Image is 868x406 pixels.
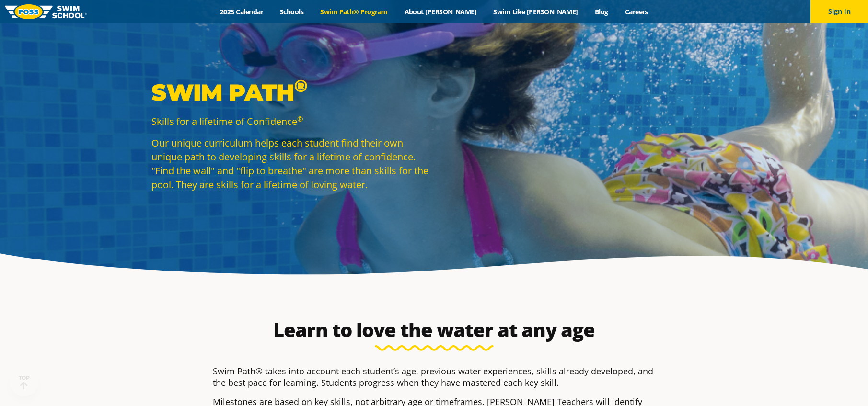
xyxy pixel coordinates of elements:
a: Swim Path® Program [312,7,396,16]
p: Swim Path [151,78,429,107]
a: Careers [616,7,656,16]
img: FOSS Swim School Logo [5,4,87,19]
h2: Learn to love the water at any age [208,318,660,341]
a: Swim Like [PERSON_NAME] [485,7,587,16]
p: Skills for a lifetime of Confidence [151,114,429,128]
a: 2025 Calendar [212,7,272,16]
p: Swim Path® takes into account each student’s age, previous water experiences, skills already deve... [213,365,656,388]
a: Blog [586,7,616,16]
a: Schools [272,7,312,16]
p: Our unique curriculum helps each student find their own unique path to developing skills for a li... [151,136,429,192]
a: About [PERSON_NAME] [396,7,485,16]
sup: ® [297,114,303,124]
sup: ® [294,75,307,96]
div: TOP [19,375,30,390]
